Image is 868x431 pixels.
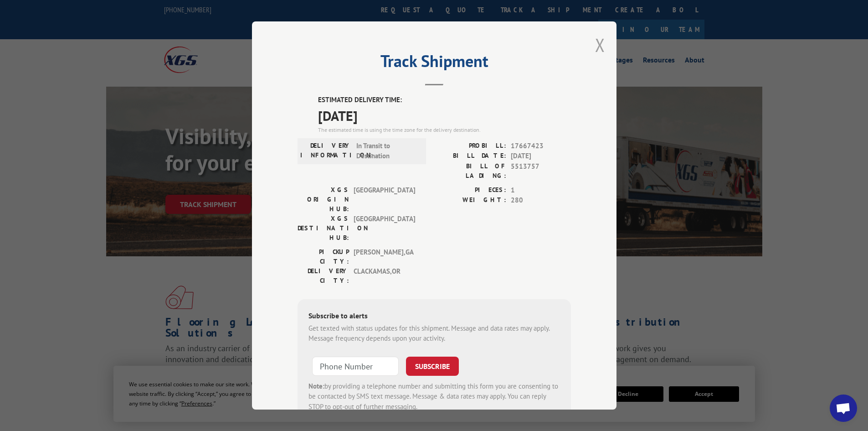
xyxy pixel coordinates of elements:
[511,161,571,181] span: 5513757
[434,185,506,196] label: PIECES:
[434,151,506,161] label: BILL DATE:
[511,151,571,161] span: [DATE]
[354,266,415,286] span: CLACKAMAS , OR
[434,161,506,181] label: BILL OF LADING:
[434,195,506,206] label: WEIGHT:
[511,185,571,196] span: 1
[308,381,560,412] div: by providing a telephone number and submitting this form you are consenting to be contacted by SM...
[830,395,857,422] div: Open chat
[511,141,571,151] span: 17667423
[298,214,349,243] label: XGS DESTINATION HUB:
[300,141,352,161] label: DELIVERY INFORMATION:
[308,382,324,390] strong: Note:
[354,185,415,214] span: [GEOGRAPHIC_DATA]
[298,185,349,214] label: XGS ORIGIN HUB:
[354,247,415,266] span: [PERSON_NAME] , GA
[298,55,571,72] h2: Track Shipment
[318,126,571,134] div: The estimated time is using the time zone for the delivery destination.
[298,247,349,266] label: PICKUP CITY:
[312,357,399,376] input: Phone Number
[308,323,560,344] div: Get texted with status updates for this shipment. Message and data rates may apply. Message frequ...
[406,357,459,376] button: SUBSCRIBE
[308,310,560,323] div: Subscribe to alerts
[434,141,506,151] label: PROBILL:
[318,105,571,126] span: [DATE]
[511,195,571,206] span: 280
[356,141,418,161] span: In Transit to Destination
[298,266,349,286] label: DELIVERY CITY:
[318,95,571,105] label: ESTIMATED DELIVERY TIME:
[595,33,605,57] button: Close modal
[354,214,415,243] span: [GEOGRAPHIC_DATA]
